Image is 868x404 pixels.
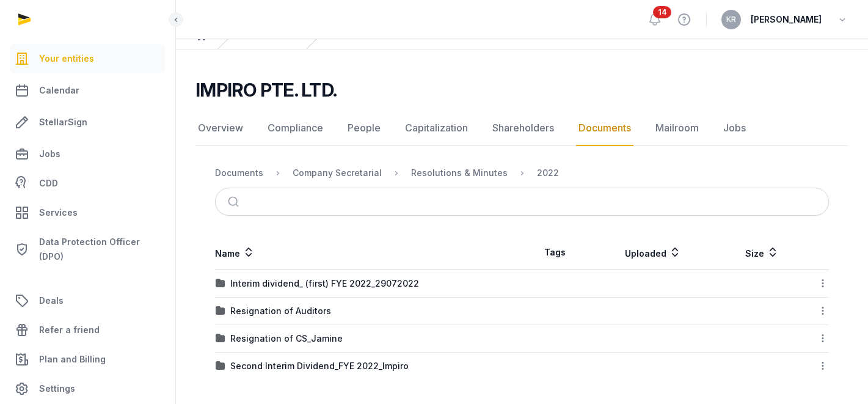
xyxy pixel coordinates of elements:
[265,111,326,146] a: Compliance
[195,111,246,146] a: Overview
[576,111,633,146] a: Documents
[403,111,470,146] a: Capitalization
[10,286,166,315] a: Deals
[230,277,419,290] div: Interim dividend_ (first) FYE 2022_29072022
[216,306,225,316] img: folder.svg
[726,16,736,23] span: KR
[215,235,522,270] th: Name
[230,332,343,345] div: Resignation of CS_Jamine
[39,205,78,220] span: Services
[345,111,383,146] a: People
[411,167,508,179] div: Resolutions & Minutes
[10,76,166,105] a: Calendar
[807,345,868,404] iframe: To enrich screen reader interactions, please activate Accessibility in Grammarly extension settings
[721,10,741,29] button: KR
[10,315,166,345] a: Refer a friend
[653,111,701,146] a: Mailroom
[39,115,87,130] span: StellarSign
[195,111,848,146] nav: Tabs
[10,198,166,227] a: Services
[751,12,822,27] span: [PERSON_NAME]
[216,334,225,343] img: folder.svg
[653,6,671,18] span: 14
[39,235,161,264] span: Data Protection Officer (DPO)
[39,51,94,66] span: Your entities
[537,167,559,179] div: 2022
[39,147,60,161] span: Jobs
[39,176,58,191] span: CDD
[718,235,806,270] th: Size
[293,167,382,179] div: Company Secretarial
[195,79,337,101] h2: IMPIRO PTE. LTD.
[39,381,75,396] span: Settings
[216,361,225,371] img: folder.svg
[522,235,588,270] th: Tags
[807,345,868,404] div: Chat Widget
[230,305,331,317] div: Resignation of Auditors
[490,111,556,146] a: Shareholders
[10,139,166,169] a: Jobs
[39,352,106,367] span: Plan and Billing
[10,44,166,73] a: Your entities
[230,360,409,372] div: Second Interim Dividend_FYE 2022_Impiro
[10,345,166,374] a: Plan and Billing
[216,279,225,288] img: folder.svg
[10,230,166,269] a: Data Protection Officer (DPO)
[10,374,166,403] a: Settings
[215,167,263,179] div: Documents
[39,293,64,308] span: Deals
[721,111,748,146] a: Jobs
[215,158,829,188] nav: Breadcrumb
[39,83,79,98] span: Calendar
[588,235,718,270] th: Uploaded
[221,188,249,215] button: Submit
[10,108,166,137] a: StellarSign
[39,323,100,337] span: Refer a friend
[10,171,166,196] a: CDD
